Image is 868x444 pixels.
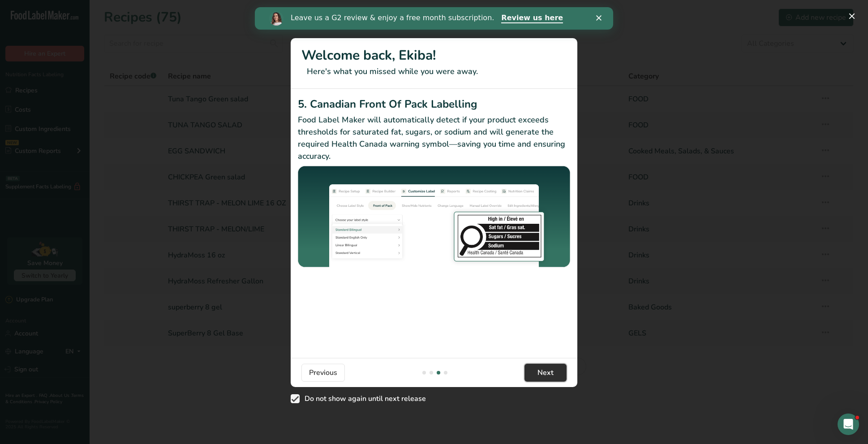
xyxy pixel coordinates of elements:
[298,166,570,269] img: Canadian Front Of Pack Labelling
[255,7,613,30] iframe: Intercom live chat banner
[298,114,570,162] p: Food Label Maker will automatically detect if your product exceeds thresholds for saturated fat, ...
[537,367,554,378] span: Next
[301,45,567,65] h1: Welcome back, Ekiba!
[301,65,567,78] p: Here's what you missed while you were away.
[524,364,567,382] button: Next
[298,96,570,112] h2: 5. Canadian Front Of Pack Labelling
[838,414,859,435] iframe: Intercom live chat
[341,8,350,13] div: Close
[309,367,337,378] span: Previous
[301,364,345,382] button: Previous
[300,394,426,403] span: Do not show again until next release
